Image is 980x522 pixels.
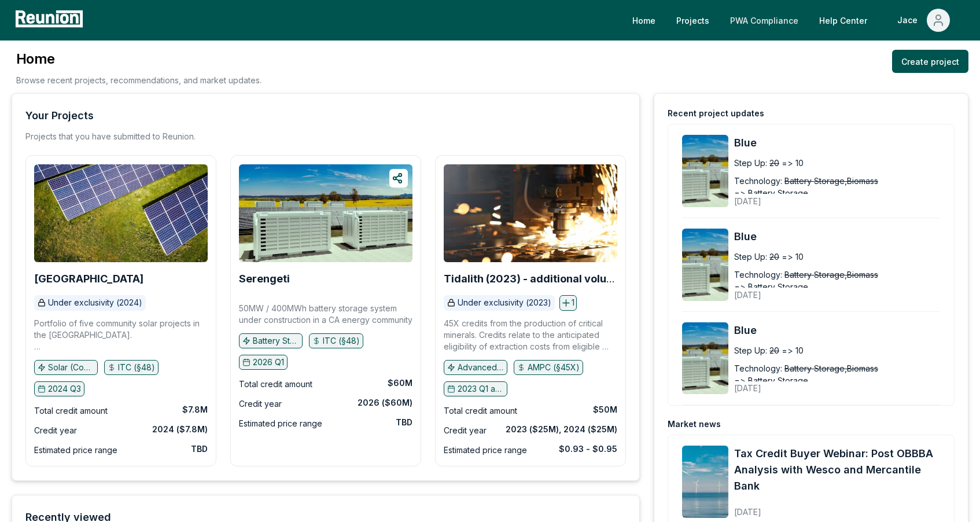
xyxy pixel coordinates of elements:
[239,355,288,370] button: 2026 Q1
[734,187,922,207] div: [DATE]
[253,356,284,368] p: 2026 Q1
[682,135,728,207] img: Blue
[682,446,728,518] img: Tax Credit Buyer Webinar: Post OBBBA Analysis with Wesco and Mercantile Bank
[444,164,617,262] img: Tidalith (2023) - additional volume
[444,404,517,418] div: Total credit amount
[734,446,940,494] a: Tax Credit Buyer Webinar: Post OBBBA Analysis with Wesco and Mercantile Bank
[239,333,303,348] button: Battery Storage
[897,9,922,32] div: Jace
[253,335,299,347] p: Battery Storage
[34,443,117,457] div: Estimated price range
[784,362,878,374] span: Battery Storage,Biomass
[559,295,577,310] button: 1
[16,74,261,86] p: Browse recent projects, recommendations, and market updates.
[444,443,527,457] div: Estimated price range
[734,157,767,169] div: Step Up:
[182,404,208,416] div: $7.8M
[34,164,208,262] img: Broad Peak
[444,273,617,285] a: Tidalith (2023) - additional volume
[734,362,782,374] div: Technology:
[667,9,719,32] a: Projects
[323,335,360,347] p: ITC (§48)
[734,175,782,187] div: Technology:
[118,362,155,373] p: ITC (§48)
[734,322,940,339] a: Blue
[782,344,804,356] span: => 10
[593,404,617,416] div: $50M
[888,9,959,32] button: Jace
[444,360,507,375] button: Advanced manufacturing
[623,9,968,32] nav: Main
[239,273,290,285] a: Serengeti
[239,164,412,262] img: Serengeti
[16,50,261,68] h3: Home
[734,344,767,356] div: Step Up:
[623,9,665,32] a: Home
[458,297,551,308] p: Under exclusivity (2023)
[239,377,312,391] div: Total credit amount
[721,9,808,32] a: PWA Compliance
[734,374,922,394] div: [DATE]
[444,273,616,296] b: Tidalith (2023) - additional volume
[506,424,617,435] div: 2023 ($25M), 2024 ($25M)
[734,229,940,245] a: Blue
[682,322,728,395] img: Blue
[48,362,94,373] p: Solar (Community)
[892,50,968,73] a: Create project
[559,443,617,455] div: $0.93 - $0.95
[396,417,412,428] div: TBD
[34,424,77,438] div: Credit year
[444,318,617,352] p: 45X credits from the production of critical minerals. Credits relate to the anticipated eligibili...
[769,344,779,356] span: 20
[769,157,779,169] span: 20
[444,381,507,396] button: 2023 Q1 and earlier
[682,229,728,301] img: Blue
[810,9,876,32] a: Help Center
[734,135,940,151] a: Blue
[782,251,804,263] span: => 10
[191,443,208,455] div: TBD
[34,273,143,285] a: [GEOGRAPHIC_DATA]
[784,269,878,281] span: Battery Storage,Biomass
[784,175,878,187] span: Battery Storage,Biomass
[769,251,779,263] span: 20
[48,383,81,395] p: 2024 Q3
[25,131,196,142] p: Projects that you have submitted to Reunion.
[34,318,208,352] p: Portfolio of five community solar projects in the [GEOGRAPHIC_DATA]. Two projects are being place...
[734,269,782,281] div: Technology:
[239,417,322,431] div: Estimated price range
[782,157,804,169] span: => 10
[388,377,412,389] div: $60M
[34,360,98,375] button: Solar (Community)
[528,362,580,373] p: AMPC (§45X)
[358,397,412,409] div: 2026 ($60M)
[25,108,94,124] div: Your Projects
[734,498,940,518] div: [DATE]
[458,362,504,373] p: Advanced manufacturing
[444,424,487,438] div: Credit year
[34,404,108,418] div: Total credit amount
[734,281,922,301] div: [DATE]
[668,108,764,119] div: Recent project updates
[48,297,142,308] p: Under exclusivity (2024)
[239,397,282,411] div: Credit year
[239,303,412,326] p: 50MW / 400MWh battery storage system under construction in a CA energy community
[668,418,721,430] div: Market news
[458,383,504,395] p: 2023 Q1 and earlier
[152,424,208,435] div: 2024 ($7.8M)
[34,381,84,396] button: 2024 Q3
[734,251,767,263] div: Step Up:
